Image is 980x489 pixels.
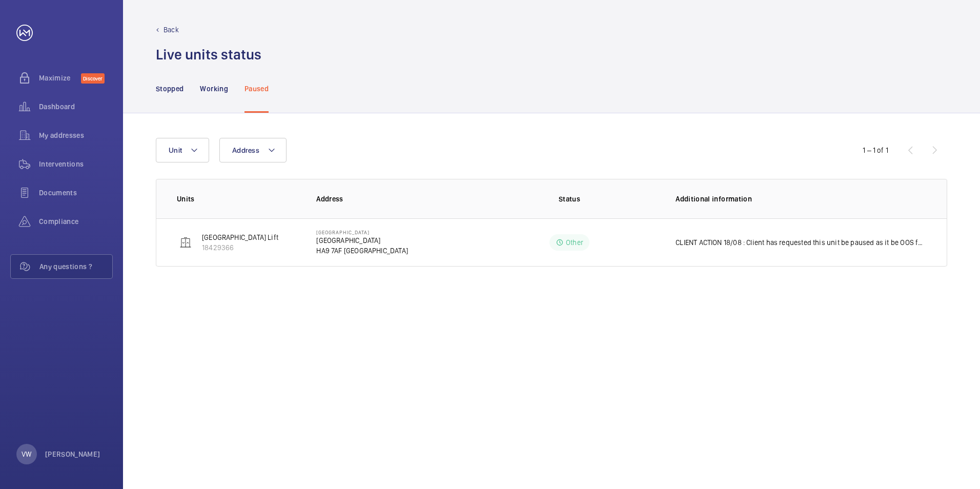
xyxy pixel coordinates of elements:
p: CLIENT ACTION 18/08 : Client has requested this unit be paused as it be OOS for an extended perio... [676,237,926,248]
p: [GEOGRAPHIC_DATA] Lift [202,232,278,242]
span: Address [232,146,259,154]
span: Documents [39,188,113,198]
p: VW [22,449,31,459]
span: Dashboard [39,101,113,112]
p: [GEOGRAPHIC_DATA] [316,235,408,246]
p: Address [316,194,479,204]
p: HA9 7AF [GEOGRAPHIC_DATA] [316,246,408,256]
span: My addresses [39,130,113,140]
p: Working [200,84,228,94]
p: Paused [244,84,269,94]
p: Status [487,194,652,204]
button: Address [219,138,287,162]
img: elevator.svg [179,236,192,249]
p: Back [164,25,179,35]
span: Compliance [39,216,113,227]
span: Maximize [39,73,81,83]
span: Discover [81,73,105,84]
div: 1 – 1 of 1 [863,145,888,155]
h1: Live units status [156,45,261,64]
span: Any questions ? [39,261,112,272]
span: Unit [169,146,182,154]
p: Additional information [676,194,926,204]
p: Stopped [156,84,183,94]
p: Units [177,194,300,204]
span: Interventions [39,159,113,169]
p: 18429366 [202,242,278,253]
p: [PERSON_NAME] [45,449,100,459]
p: Other [566,237,583,248]
p: [GEOGRAPHIC_DATA] [316,229,408,235]
button: Unit [156,138,209,162]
